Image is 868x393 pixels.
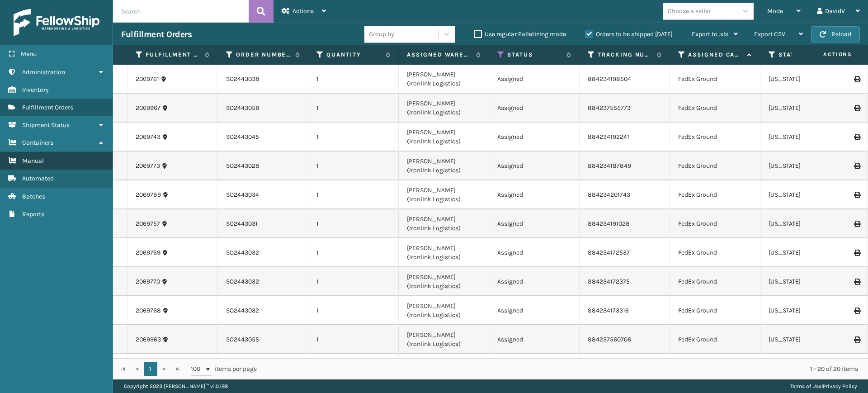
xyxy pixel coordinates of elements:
td: SO2443034 [218,180,308,209]
td: 1 [308,238,399,267]
a: 884237560706 [588,336,631,343]
td: FedEx Ground [670,180,760,209]
td: [US_STATE] [760,209,851,238]
label: Quantity [326,51,381,59]
span: Actions [795,47,858,62]
td: FedEx Ground [670,325,760,354]
td: [US_STATE] [760,354,851,383]
div: 1 - 20 of 20 items [269,365,858,374]
p: Copyright 2023 [PERSON_NAME]™ v 1.0.188 [124,379,228,393]
td: 1 [308,354,399,383]
span: Inventory [22,86,49,94]
label: Tracking Number [598,51,652,59]
div: Group by [369,29,394,39]
a: 2069963 [136,335,161,344]
td: Assigned [489,123,580,152]
i: Print Label [854,308,859,314]
label: Assigned Warehouse [407,51,472,59]
span: Menu [21,50,37,58]
td: SO2443031 [218,209,308,238]
td: [PERSON_NAME] (Ironlink Logistics) [399,180,489,209]
i: Print Label [854,192,859,198]
i: Print Label [854,105,859,111]
td: FedEx Ground [670,65,760,94]
label: Orders to be shipped [DATE] [585,30,673,38]
td: Assigned [489,354,580,383]
td: Assigned [489,267,580,296]
td: SO2443058 [218,94,308,123]
td: Assigned [489,180,580,209]
td: [US_STATE] [760,152,851,180]
label: Fulfillment Order Id [146,51,200,59]
td: Assigned [489,94,580,123]
span: Administration [22,68,65,76]
td: [US_STATE] [760,123,851,152]
a: 2069773 [136,161,160,170]
i: Print Label [854,279,859,285]
span: Fulfillment Orders [22,104,73,111]
td: FedEx Home Delivery [670,354,760,383]
td: Assigned [489,152,580,180]
td: 1 [308,209,399,238]
i: Print Label [854,221,859,227]
td: SO2443033 [218,354,308,383]
span: Reports [22,210,44,218]
td: [PERSON_NAME] (Ironlink Logistics) [399,209,489,238]
td: Assigned [489,65,580,94]
td: Assigned [489,209,580,238]
h3: Fulfillment Orders [121,29,192,40]
label: Use regular Palletizing mode [474,30,566,38]
label: Order Number [236,51,291,59]
div: | [790,379,857,393]
a: 884234172375 [588,278,630,285]
td: [PERSON_NAME] (Ironlink Logistics) [399,354,489,383]
span: Export CSV [754,30,785,38]
span: Mode [767,7,783,15]
td: [PERSON_NAME] (Ironlink Logistics) [399,325,489,354]
a: 884234173316 [588,307,629,314]
a: 2069789 [136,190,161,199]
td: [US_STATE] [760,325,851,354]
td: 1 [308,123,399,152]
span: Actions [292,7,314,15]
td: [PERSON_NAME] (Ironlink Logistics) [399,94,489,123]
td: [US_STATE] [760,238,851,267]
td: SO2443032 [218,296,308,325]
td: [PERSON_NAME] (Ironlink Logistics) [399,152,489,180]
span: Shipment Status [22,121,70,129]
td: [US_STATE] [760,94,851,123]
span: Batches [22,193,45,200]
span: 100 [191,365,204,374]
td: [PERSON_NAME] (Ironlink Logistics) [399,296,489,325]
td: 1 [308,325,399,354]
button: Reload [811,26,860,43]
i: Print Label [854,134,859,140]
a: 884234172537 [588,249,630,256]
td: 1 [308,94,399,123]
td: FedEx Ground [670,238,760,267]
td: SO2443055 [218,325,308,354]
i: Print Label [854,250,859,256]
td: 1 [308,65,399,94]
td: FedEx Ground [670,296,760,325]
label: State [778,51,833,59]
img: logo [14,9,99,36]
td: SO2443045 [218,123,308,152]
i: Print Label [854,76,859,82]
a: 2069768 [136,306,161,315]
td: FedEx Ground [670,123,760,152]
td: Assigned [489,325,580,354]
td: FedEx Ground [670,152,760,180]
td: FedEx Ground [670,209,760,238]
a: Privacy Policy [823,383,857,389]
div: Choose a seller [668,6,711,16]
i: Print Label [854,336,859,343]
span: Containers [22,139,53,147]
td: 1 [308,180,399,209]
a: 884234191028 [588,220,630,227]
span: Export to .xls [692,30,728,38]
label: Status [507,51,562,59]
span: Automated [22,175,54,182]
a: 884234187849 [588,162,631,170]
td: SO2443032 [218,238,308,267]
